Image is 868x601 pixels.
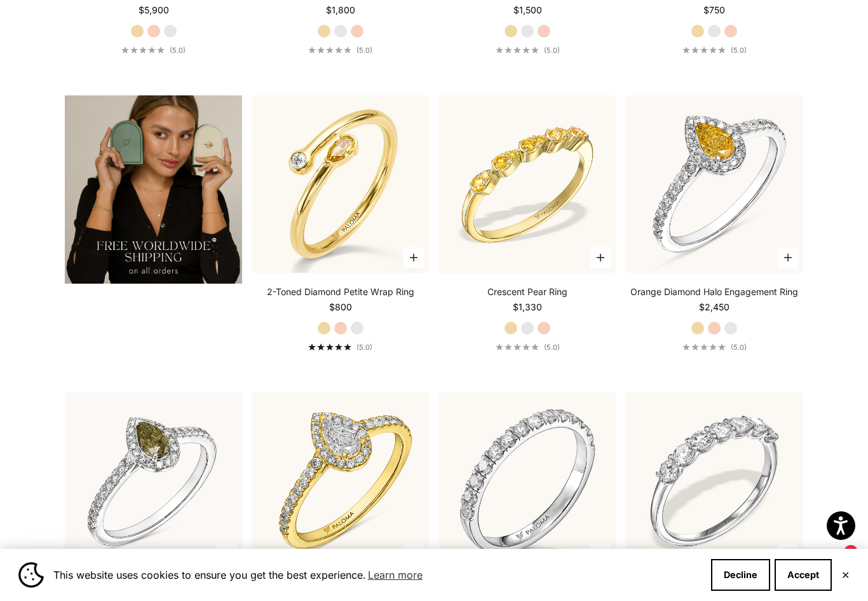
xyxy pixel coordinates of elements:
span: (5.0) [544,46,560,55]
a: Orange Diamond Halo Engagement Ring [630,286,798,298]
a: Learn more [366,565,424,584]
img: #YellowGold [439,95,616,272]
a: 5.0 out of 5.0 stars(5.0) [496,46,560,55]
img: #WhiteGold [65,392,241,569]
a: 5.0 out of 5.0 stars(5.0) [682,343,747,352]
div: 5.0 out of 5.0 stars [682,46,726,53]
sale-price: $800 [329,301,352,314]
a: 5.0 out of 5.0 stars(5.0) [682,46,747,55]
img: #WhiteGold [439,392,616,569]
button: Decline [711,559,770,591]
div: 5.0 out of 5.0 stars [496,343,539,350]
a: #YellowGold #WhiteGold #RoseGold [626,392,803,569]
span: (5.0) [544,343,560,352]
button: Close [841,571,850,579]
a: 2-Toned Diamond Petite Wrap Ring [267,286,414,298]
span: (5.0) [356,46,372,55]
div: 5.0 out of 5.0 stars [121,46,165,53]
img: 3.0mm White Diamond Tennis Ring [626,392,803,569]
a: Crescent Pear Ring [487,286,567,298]
div: 5.0 out of 5.0 stars [682,343,726,350]
sale-price: $5,900 [139,4,169,17]
img: Cookie banner [18,562,44,588]
span: (5.0) [170,46,186,55]
a: 5.0 out of 5.0 stars(5.0) [496,343,560,352]
sale-price: $1,800 [326,4,355,17]
img: #YellowGold [252,95,429,272]
sale-price: $750 [703,4,725,17]
button: Accept [775,559,832,591]
div: 5.0 out of 5.0 stars [308,46,351,53]
a: 5.0 out of 5.0 stars(5.0) [121,46,186,55]
sale-price: $1,500 [513,4,542,17]
span: (5.0) [731,343,747,352]
div: 5.0 out of 5.0 stars [308,343,351,350]
sale-price: $2,450 [699,301,729,314]
a: 5.0 out of 5.0 stars(5.0) [308,343,372,352]
img: #WhiteGold [626,95,803,272]
span: (5.0) [731,46,747,55]
span: (5.0) [356,343,372,352]
img: #YellowGold [252,392,429,569]
sale-price: $1,330 [513,301,542,314]
a: 5.0 out of 5.0 stars(5.0) [308,46,372,55]
div: 5.0 out of 5.0 stars [496,46,539,53]
span: This website uses cookies to ensure you get the best experience. [53,565,701,584]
